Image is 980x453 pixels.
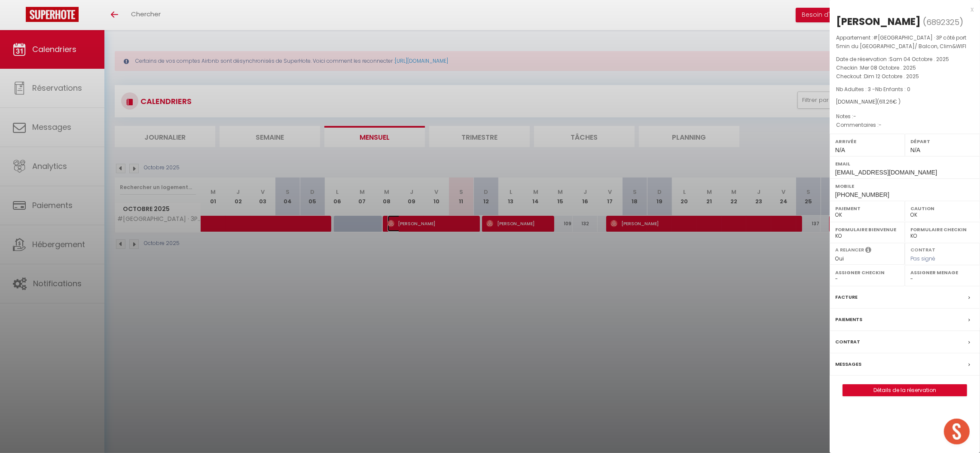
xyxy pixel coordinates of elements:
[835,293,858,302] label: Facture
[835,360,861,369] label: Messages
[864,73,919,80] span: Dim 12 Octobre . 2025
[944,419,970,444] div: Ouvrir le chat
[830,4,974,15] div: x
[910,255,935,262] span: Pas signé
[835,147,845,153] span: N/A
[835,169,937,176] span: [EMAIL_ADDRESS][DOMAIN_NAME]
[836,86,910,93] span: Nb Adultes : 3 -
[836,55,974,64] p: Date de réservation :
[836,15,921,28] div: [PERSON_NAME]
[836,112,974,121] p: Notes :
[835,204,899,213] label: Paiement
[865,246,871,256] i: Sélectionner OUI si vous souhaiter envoyer les séquences de messages post-checkout
[836,34,966,50] span: #[GEOGRAPHIC_DATA] · 3P côté port 5min du [GEOGRAPHIC_DATA]/ Balcon, Clim&WIFI
[835,268,899,277] label: Assigner Checkin
[843,384,967,396] button: Détails de la réservation
[836,121,974,129] p: Commentaires :
[843,385,967,396] a: Détails de la réservation
[889,55,949,63] span: Sam 04 Octobre . 2025
[910,268,974,277] label: Assigner Menage
[835,246,864,254] label: A relancer
[923,16,963,28] span: ( )
[835,225,899,234] label: Formulaire Bienvenue
[910,225,974,234] label: Formulaire Checkin
[910,204,974,213] label: Caution
[835,137,899,146] label: Arrivée
[835,182,974,190] label: Mobile
[879,98,893,105] span: 611.26
[835,315,862,324] label: Paiements
[835,159,974,168] label: Email
[836,98,974,106] div: [DOMAIN_NAME]
[879,121,882,129] span: -
[836,64,974,72] p: Checkin :
[910,137,974,146] label: Départ
[875,86,910,93] span: Nb Enfants : 0
[860,64,916,71] span: Mer 08 Octobre . 2025
[836,34,974,51] p: Appartement :
[910,147,920,153] span: N/A
[853,113,856,120] span: -
[910,246,935,252] label: Contrat
[835,337,860,346] label: Contrat
[835,191,889,198] span: [PHONE_NUMBER]
[877,98,901,105] span: ( € )
[836,72,974,81] p: Checkout :
[926,17,959,28] span: 6892325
